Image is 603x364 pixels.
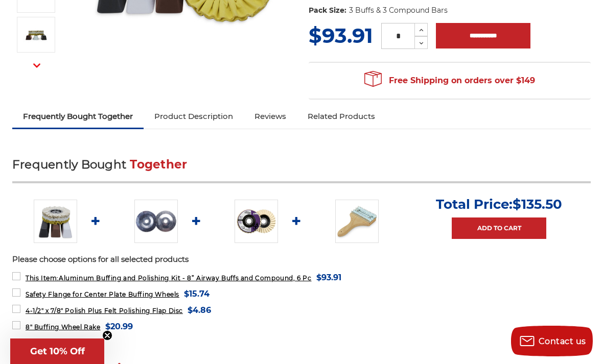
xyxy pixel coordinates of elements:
[188,303,211,317] span: $4.86
[26,323,101,331] span: 8" Buffing Wheel Rake
[10,338,104,364] div: Get 10% OffClose teaser
[452,217,546,239] a: Add to Cart
[511,326,593,356] button: Contact us
[309,5,346,16] dt: Pack Size:
[184,287,210,301] span: $15.74
[513,196,562,212] span: $135.50
[26,274,312,282] span: Aluminum Buffing and Polishing Kit - 8” Airway Buffs and Compound, 6 Pc
[539,336,586,346] span: Contact us
[26,307,183,314] span: 4-1/2" x 7/8" Polish Plus Felt Polishing Flap Disc
[436,196,562,212] p: Total Price:
[12,105,144,128] a: Frequently Bought Together
[244,105,297,128] a: Reviews
[297,105,386,128] a: Related Products
[23,22,49,47] img: Aluminum Buffing and Polishing Kit - 8” Airway Buffs and Compound, 6 Pc
[12,157,126,172] span: Frequently Bought
[316,271,341,284] span: $93.91
[364,70,535,91] span: Free Shipping on orders over $149
[12,254,591,265] p: Please choose options for all selected products
[105,320,133,333] span: $20.99
[349,5,448,16] dd: 3 Buffs & 3 Compound Bars
[309,23,373,48] span: $93.91
[144,105,244,128] a: Product Description
[102,330,112,341] button: Close teaser
[25,55,49,77] button: Next
[26,290,179,298] span: Safety Flange for Center Plate Buffing Wheels
[130,157,187,172] span: Together
[34,200,77,243] img: 8 inch airway buffing wheel and compound kit for aluminum
[30,346,85,357] span: Get 10% Off
[26,274,59,282] strong: This Item:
